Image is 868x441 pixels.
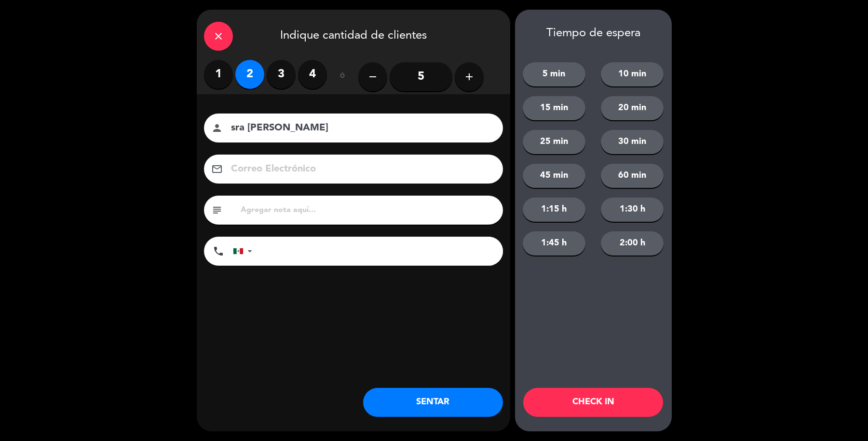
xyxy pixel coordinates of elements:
[358,62,387,91] button: remove
[601,96,664,120] button: 20 min
[523,130,585,154] button: 25 min
[523,164,585,188] button: 45 min
[240,203,496,217] input: Agregar nota aquí...
[211,122,223,134] i: person
[523,62,585,86] button: 5 min
[211,204,223,216] i: subject
[523,388,663,417] button: CHECK IN
[233,237,256,265] div: Mexico (México): +52
[213,245,224,257] i: phone
[267,60,296,89] label: 3
[455,62,484,91] button: add
[235,60,264,89] label: 2
[213,30,224,42] i: close
[601,130,664,154] button: 30 min
[230,161,490,178] input: Correo Electrónico
[463,71,475,83] i: add
[197,10,510,60] div: Indique cantidad de clientes
[601,62,664,86] button: 10 min
[211,163,223,175] i: email
[523,96,585,120] button: 15 min
[601,164,664,188] button: 60 min
[298,60,327,89] label: 4
[204,60,233,89] label: 1
[601,198,664,222] button: 1:30 h
[523,231,585,256] button: 1:45 h
[367,71,379,83] i: remove
[601,231,664,256] button: 2:00 h
[515,27,672,41] div: Tiempo de espera
[523,198,585,222] button: 1:15 h
[363,388,503,417] button: SENTAR
[230,120,490,137] input: Nombre del cliente
[327,60,358,94] div: ó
